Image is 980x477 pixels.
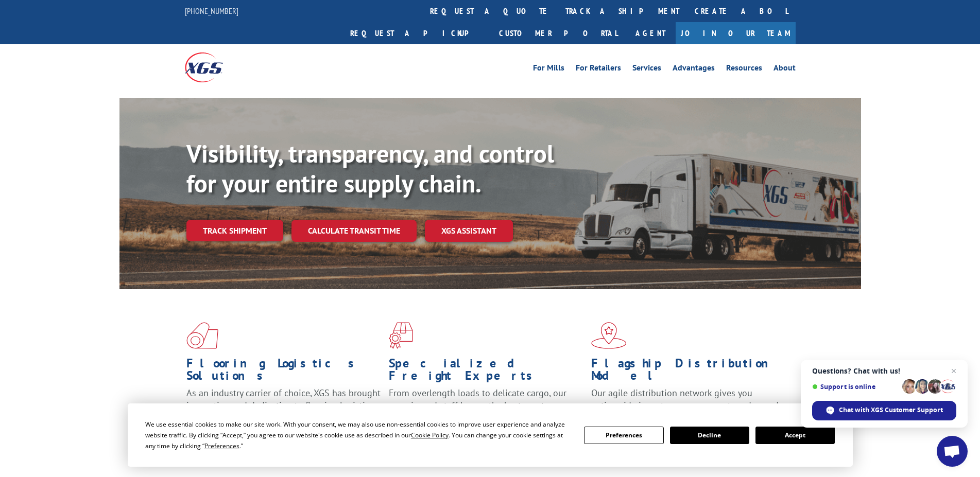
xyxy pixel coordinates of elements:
button: Decline [670,427,749,444]
img: xgs-icon-focused-on-flooring-red [389,322,413,349]
img: xgs-icon-flagship-distribution-model-red [591,322,627,349]
span: As an industry carrier of choice, XGS has brought innovation and dedication to flooring logistics... [186,387,381,423]
h1: Flagship Distribution Model [591,357,786,387]
a: Track shipment [186,220,283,241]
a: For Mills [533,64,564,75]
a: [PHONE_NUMBER] [185,6,238,16]
span: Chat with XGS Customer Support [839,405,943,415]
a: About [773,64,796,75]
a: XGS ASSISTANT [425,220,513,242]
img: xgs-icon-total-supply-chain-intelligence-red [186,322,218,349]
button: Accept [755,427,835,444]
a: Resources [726,64,762,75]
a: For Retailers [576,64,621,75]
a: Services [632,64,661,75]
span: Cookie Policy [411,431,449,439]
a: Agent [625,22,676,44]
div: Chat with XGS Customer Support [812,401,956,420]
span: Close chat [948,365,960,377]
div: Open chat [937,436,968,467]
a: Request a pickup [342,22,491,44]
span: Preferences [204,441,239,450]
b: Visibility, transparency, and control for your entire supply chain. [186,137,554,199]
div: We use essential cookies to make our site work. With your consent, we may also use non-essential ... [145,419,572,451]
h1: Flooring Logistics Solutions [186,357,381,387]
a: Advantages [673,64,715,75]
span: Questions? Chat with us! [812,367,956,375]
span: Our agile distribution network gives you nationwide inventory management on demand. [591,387,781,411]
a: Customer Portal [491,22,625,44]
a: Join Our Team [676,22,796,44]
div: Cookie Consent Prompt [128,403,853,467]
h1: Specialized Freight Experts [389,357,583,387]
p: From overlength loads to delicate cargo, our experienced staff knows the best way to move your fr... [389,387,583,433]
a: Calculate transit time [291,220,417,242]
span: Support is online [812,383,899,391]
button: Preferences [584,427,663,444]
